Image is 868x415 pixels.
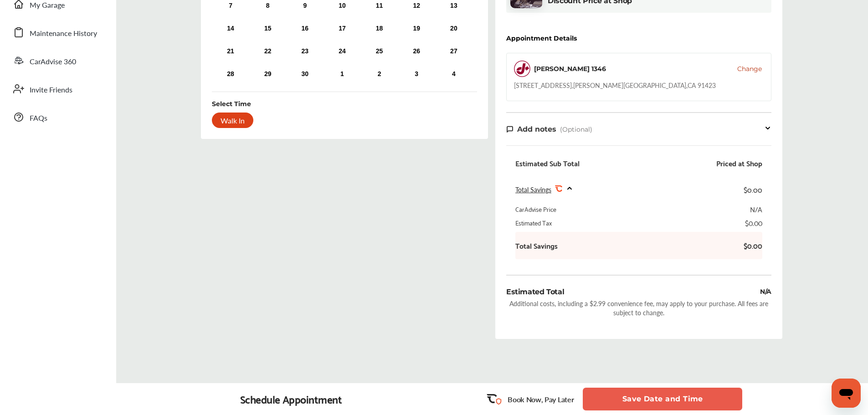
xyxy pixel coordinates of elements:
div: Choose Friday, October 3rd, 2025 [409,67,424,82]
span: Maintenance History [30,28,97,40]
div: Choose Friday, September 26th, 2025 [409,44,424,59]
div: Select Time [212,99,251,108]
div: Choose Thursday, September 18th, 2025 [372,21,387,36]
a: FAQs [8,105,107,129]
div: Estimated Sub Total [515,159,580,168]
div: Choose Tuesday, September 30th, 2025 [298,67,312,82]
div: Additional costs, including a $2.99 convenience fee, may apply to your purchase. All fees are sub... [506,299,771,317]
div: Choose Tuesday, September 16th, 2025 [298,21,312,36]
img: logo-jiffylube.png [514,61,530,77]
div: Choose Saturday, September 20th, 2025 [447,21,461,36]
span: FAQs [30,113,47,124]
div: [STREET_ADDRESS] , [PERSON_NAME][GEOGRAPHIC_DATA] , CA 91423 [514,81,716,90]
div: Choose Saturday, September 27th, 2025 [447,44,461,59]
div: CarAdvise Price [515,205,556,214]
div: Choose Sunday, September 14th, 2025 [223,21,238,36]
div: N/A [750,205,762,214]
div: Estimated Total [506,287,564,297]
div: Choose Monday, September 22nd, 2025 [261,44,275,59]
div: Choose Monday, September 15th, 2025 [261,21,275,36]
img: note-icon.db9493fa.svg [506,125,514,133]
div: Choose Wednesday, September 24th, 2025 [335,44,349,59]
div: N/A [760,287,771,297]
div: Choose Wednesday, October 1st, 2025 [335,67,349,82]
div: Priced at Shop [716,159,762,168]
span: Invite Friends [30,84,72,96]
div: Choose Monday, September 29th, 2025 [261,67,275,82]
div: Choose Thursday, October 2nd, 2025 [372,67,387,82]
a: Maintenance History [8,20,107,44]
div: Choose Sunday, September 21st, 2025 [223,44,238,59]
div: $0.00 [745,218,762,227]
span: (Optional) [560,125,592,133]
p: Book Now, Pay Later [508,394,574,405]
div: Choose Saturday, October 4th, 2025 [447,67,461,82]
div: Appointment Details [506,35,577,42]
div: Choose Friday, September 19th, 2025 [409,21,424,36]
b: $0.00 [735,241,762,250]
div: Choose Wednesday, September 17th, 2025 [335,21,349,36]
div: Estimated Tax [515,218,552,227]
a: Invite Friends [8,77,107,101]
div: $0.00 [744,183,762,195]
div: [PERSON_NAME] 1346 [534,64,606,73]
button: Save Date and Time [583,388,742,410]
div: Walk In [212,113,253,128]
span: Add notes [517,125,556,133]
b: Total Savings [515,241,558,250]
span: Total Savings [515,185,551,194]
div: Schedule Appointment [240,393,342,405]
a: CarAdvise 360 [8,49,107,72]
span: CarAdvise 360 [30,56,76,68]
iframe: Button to launch messaging window [832,379,861,408]
div: Choose Thursday, September 25th, 2025 [372,44,387,59]
div: Choose Sunday, September 28th, 2025 [223,67,238,82]
button: Change [737,64,762,73]
div: Choose Tuesday, September 23rd, 2025 [298,44,312,59]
